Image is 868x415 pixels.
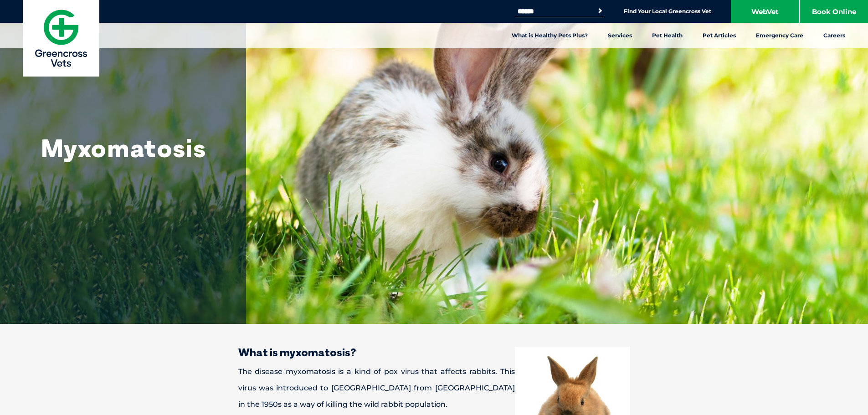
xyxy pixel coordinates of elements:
a: Pet Health [642,23,693,48]
p: The disease myxomatosis is a kind of pox virus that affects rabbits. This virus was introduced to... [206,364,662,413]
h1: Myxomatosis [41,134,223,162]
a: Services [598,23,642,48]
a: What is Healthy Pets Plus? [502,23,598,48]
button: Search [596,6,605,15]
h3: What is myxomatosis? [206,347,662,358]
a: Emergency Care [746,23,813,48]
a: Pet Articles [693,23,746,48]
a: Find Your Local Greencross Vet [624,8,711,15]
a: Careers [813,23,855,48]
